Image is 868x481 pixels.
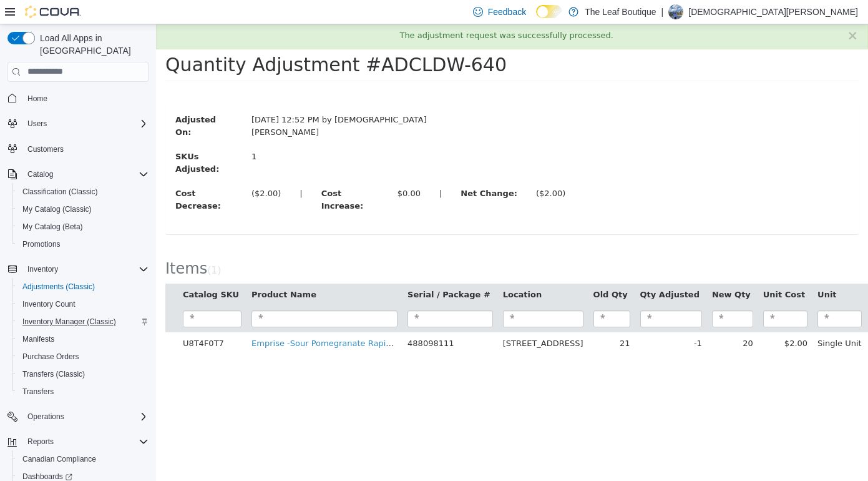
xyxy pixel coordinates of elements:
[17,202,97,217] a: My Catalog (Classic)
[22,167,58,182] button: Catalog
[17,349,149,364] span: Purchase Orders
[295,164,371,176] label: Net Change:
[25,6,81,18] img: Cova
[22,142,69,157] a: Customers
[22,309,90,331] td: U8T4F0T7
[27,412,64,422] span: Operations
[22,116,149,131] span: Users
[17,237,149,252] span: Promotions
[17,332,59,347] a: Manifests
[2,408,154,425] button: Operations
[246,309,342,331] td: 488098111
[22,334,54,344] span: Manifests
[556,265,597,277] button: New Qty
[17,279,100,294] a: Adjustments (Classic)
[17,452,101,467] a: Canadian Compliance
[2,166,154,183] button: Catalog
[347,265,388,277] button: Location
[12,365,154,383] button: Transfers (Classic)
[17,367,149,382] span: Transfers (Classic)
[12,201,154,218] button: My Catalog (Classic)
[22,454,96,464] span: Canadian Compliance
[27,264,58,274] span: Inventory
[347,315,427,324] span: [STREET_ADDRESS]
[55,241,61,252] span: 1
[484,265,546,277] button: Qty Adjusted
[22,434,149,449] span: Reports
[2,115,154,132] button: Users
[22,116,52,131] button: Users
[86,90,317,114] div: [DATE] 12:52 PM by [DEMOGRAPHIC_DATA][PERSON_NAME]
[2,140,154,158] button: Customers
[22,222,83,232] span: My Catalog (Beta)
[22,91,52,106] a: Home
[27,265,85,277] button: Catalog SKU
[22,369,85,379] span: Transfers (Classic)
[17,314,149,329] span: Inventory Manager (Classic)
[22,299,76,309] span: Inventory Count
[661,4,664,19] p: |
[17,384,59,399] a: Transfers
[95,315,341,324] a: Emprise -Sour Pomegranate Rapid Acting Adv Nano - 2x5mg
[17,314,121,329] a: Inventory Manager (Classic)
[22,204,92,214] span: My Catalog (Classic)
[17,202,149,217] span: My Catalog (Classic)
[12,183,154,201] button: Classification (Classic)
[2,260,154,278] button: Inventory
[22,352,79,362] span: Purchase Orders
[10,127,86,151] label: SKUs Adjusted:
[602,309,656,331] td: $2.00
[432,309,479,331] td: 21
[22,262,63,277] button: Inventory
[12,383,154,400] button: Transfers
[656,309,711,331] td: Single Unit
[22,282,95,292] span: Adjustments (Classic)
[17,332,149,347] span: Manifests
[668,4,683,19] div: Christian Kardash
[9,236,51,254] span: Items
[95,127,192,139] div: 1
[12,236,154,253] button: Promotions
[17,297,149,312] span: Inventory Count
[27,437,54,447] span: Reports
[661,265,683,277] button: Unit
[251,265,337,277] button: Serial / Package #
[22,434,59,449] button: Reports
[12,348,154,365] button: Purchase Orders
[17,184,103,199] a: Classification (Classic)
[12,450,154,468] button: Canadian Compliance
[27,94,47,104] span: Home
[95,164,125,176] div: ($2.00)
[95,265,163,277] button: Product Name
[22,91,149,106] span: Home
[9,30,351,52] span: Quantity Adjustment #ADCLDW-640
[12,330,154,348] button: Manifests
[488,6,526,18] span: Feedback
[51,241,65,252] small: ( )
[22,167,149,182] span: Catalog
[12,313,154,330] button: Inventory Manager (Classic)
[22,187,98,197] span: Classification (Classic)
[274,164,295,176] label: |
[437,265,474,277] button: Old Qty
[35,32,149,57] span: Load All Apps in [GEOGRAPHIC_DATA]
[17,367,90,382] a: Transfers (Classic)
[380,164,409,176] div: ($2.00)
[551,309,602,331] td: 20
[2,89,154,107] button: Home
[10,164,86,188] label: Cost Decrease:
[585,4,656,19] p: The Leaf Boutique
[10,90,86,114] label: Adjusted On:
[22,317,116,327] span: Inventory Manager (Classic)
[17,384,149,399] span: Transfers
[22,409,149,424] span: Operations
[27,169,53,179] span: Catalog
[17,452,149,467] span: Canadian Compliance
[22,262,149,277] span: Inventory
[12,218,154,236] button: My Catalog (Beta)
[134,164,155,176] label: |
[12,278,154,295] button: Adjustments (Classic)
[691,6,702,19] button: ×
[22,239,61,249] span: Promotions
